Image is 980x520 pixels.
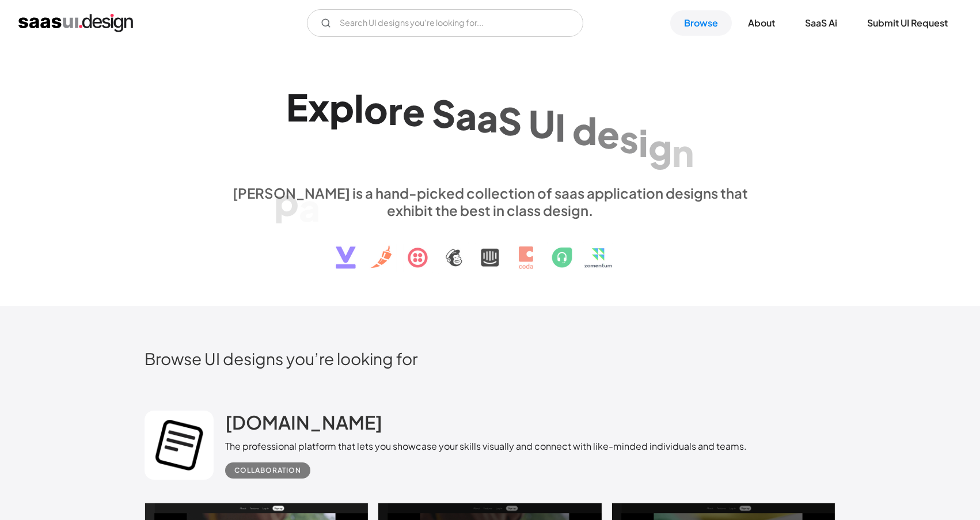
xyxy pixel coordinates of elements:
[498,98,522,142] div: S
[225,184,755,219] div: [PERSON_NAME] is a hand-picked collection of saas application designs that exhibit the best in cl...
[455,93,477,138] div: a
[307,9,583,37] form: Email Form
[308,85,329,129] div: x
[18,14,133,32] a: home
[555,104,565,149] div: I
[225,411,382,439] a: [DOMAIN_NAME]
[145,348,835,369] h2: Browse UI designs you’re looking for
[529,101,555,146] div: U
[648,125,672,169] div: g
[307,9,583,37] input: Search UI designs you're looking for...
[274,179,299,223] div: p
[388,88,402,132] div: r
[672,130,694,174] div: n
[234,464,301,477] div: Collaboration
[670,10,732,36] a: Browse
[299,185,320,229] div: a
[639,120,648,165] div: i
[402,89,425,134] div: e
[791,10,851,36] a: SaaS Ai
[477,96,498,140] div: a
[734,10,789,36] a: About
[286,85,308,129] div: E
[364,86,388,131] div: o
[853,10,962,36] a: Submit UI Request
[572,108,597,152] div: d
[620,116,639,160] div: s
[225,85,755,173] h1: Explore SaaS UI design patterns & interactions.
[597,112,620,156] div: e
[329,85,354,129] div: p
[316,219,664,279] img: text, icon, saas logo
[225,439,747,453] div: The professional platform that lets you showcase your skills visually and connect with like-minde...
[432,91,455,135] div: S
[354,85,364,130] div: l
[225,411,382,434] h2: [DOMAIN_NAME]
